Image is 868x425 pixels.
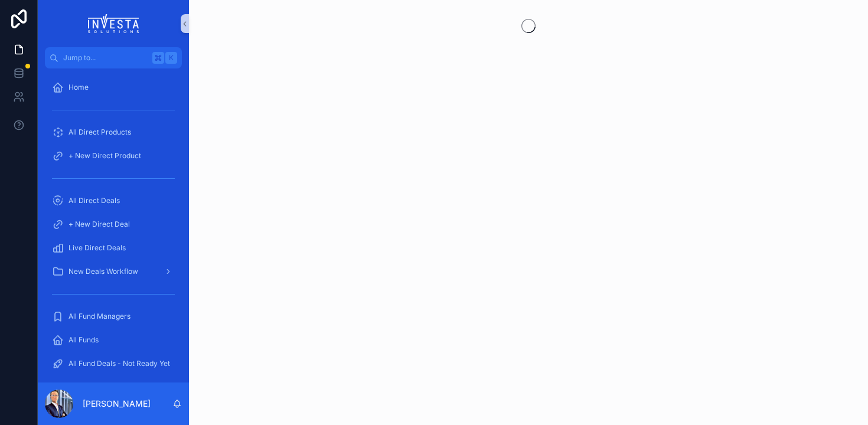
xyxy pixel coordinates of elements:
[68,312,130,321] span: All Fund Managers
[68,243,126,253] span: Live Direct Deals
[45,77,182,98] a: Home
[68,127,131,137] span: All Direct Products
[45,145,182,166] a: + New Direct Product
[68,267,138,276] span: New Deals Workflow
[45,329,182,351] a: All Funds
[45,237,182,259] a: Live Direct Deals
[68,151,141,161] span: + New Direct Product
[45,261,182,282] a: New Deals Workflow
[88,14,139,33] img: App logo
[45,353,182,374] a: All Fund Deals - Not Ready Yet
[63,53,148,63] span: Jump to...
[83,398,151,410] p: [PERSON_NAME]
[45,306,182,327] a: All Fund Managers
[167,53,176,63] span: K
[45,122,182,143] a: All Direct Products
[45,47,182,68] button: Jump to...K
[68,335,99,345] span: All Funds
[45,214,182,235] a: + New Direct Deal
[68,83,89,92] span: Home
[68,196,120,205] span: All Direct Deals
[38,68,189,382] div: scrollable content
[45,190,182,211] a: All Direct Deals
[68,359,170,368] span: All Fund Deals - Not Ready Yet
[68,220,130,229] span: + New Direct Deal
